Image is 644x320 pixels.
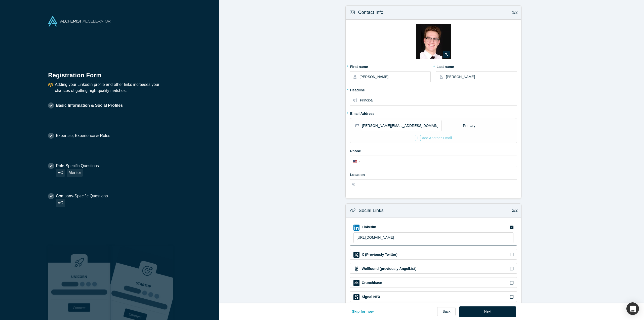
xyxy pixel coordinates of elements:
[361,294,380,300] label: Signal NFX
[361,280,382,286] label: Crunchbase
[350,249,517,260] div: X (Previously Twitter) iconX (Previously Twitter)
[347,306,379,317] button: Skip for now
[350,291,517,302] div: Signal NFX iconSignal NFX
[56,169,65,177] div: VC
[55,82,171,94] p: Adding your LinkedIn profile and other links increases your chances of getting high-quality matches.
[110,246,173,320] img: Prism AI
[416,24,451,59] img: Profile user default
[56,163,99,169] p: Role-Specific Questions
[353,225,359,231] img: LinkedIn icon
[358,9,383,16] h3: Contact Info
[353,252,359,258] img: X (Previously Twitter) icon
[350,147,517,154] label: Phone
[463,121,476,130] div: Primary
[361,225,376,230] label: LinkedIn
[509,207,518,214] p: 2/2
[350,222,517,246] div: LinkedIn iconLinkedIn
[459,306,516,317] button: Next
[353,280,359,286] img: Crunchbase icon
[360,95,517,105] input: Partner, CEO
[350,109,375,116] label: Email Address
[56,102,123,109] p: Basic Information & Social Profiles
[509,10,518,16] p: 1/2
[350,277,517,288] div: Crunchbase iconCrunchbase
[48,246,110,320] img: Robust Technologies
[350,170,517,177] label: Location
[350,86,517,93] label: Headline
[48,16,110,26] img: Alchemist Accelerator Logo
[415,135,452,141] button: Add Another Email
[56,199,65,207] div: VC
[67,169,83,177] div: Mentor
[361,266,417,271] label: Wellfound (previously AngelList)
[359,207,384,214] h3: Social Links
[353,266,359,272] img: Wellfound (previously AngelList) icon
[56,193,108,199] p: Company-Specific Questions
[56,133,110,139] p: Expertise, Experience & Roles
[350,62,431,69] label: First name
[350,263,517,274] div: Wellfound (previously AngelList) iconWellfound (previously AngelList)
[353,294,359,300] img: Signal NFX icon
[437,307,456,316] a: Back
[361,252,397,257] label: X (Previously Twitter)
[436,62,517,69] label: Last name
[48,65,171,80] h1: Registration Form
